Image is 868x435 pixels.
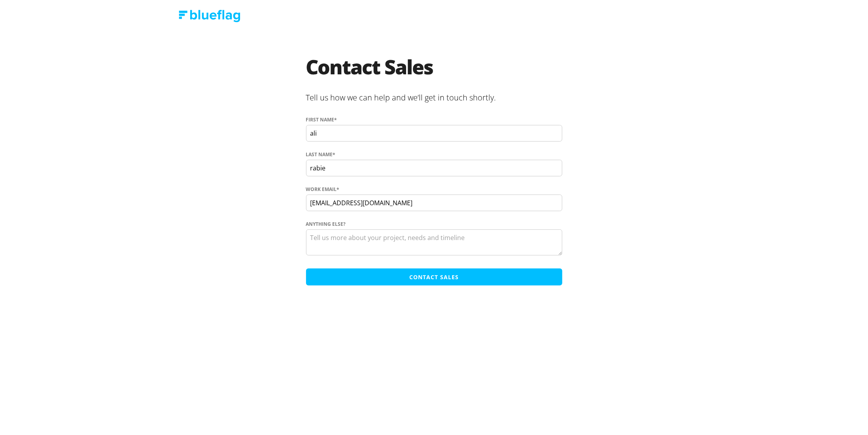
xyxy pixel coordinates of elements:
[306,160,562,176] input: Smith
[306,125,562,142] input: Jane
[306,151,333,158] span: Last name
[306,89,562,108] h2: Tell us how we can help and we’ll get in touch shortly.
[306,269,562,286] input: Contact Sales
[306,116,335,123] span: First name
[306,186,337,193] span: Work Email
[306,57,562,89] h1: Contact Sales
[306,221,346,228] span: Anything else?
[179,10,240,22] img: Blue Flag logo
[306,195,562,211] input: jane.smith@company.com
